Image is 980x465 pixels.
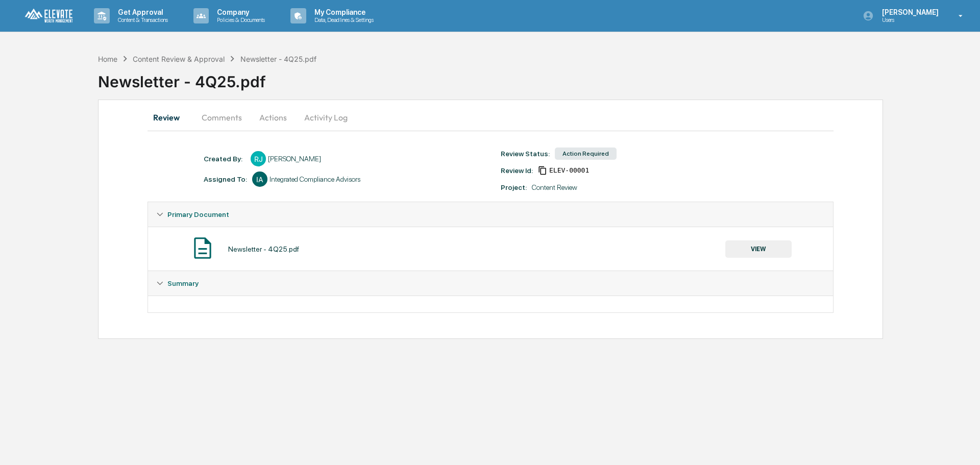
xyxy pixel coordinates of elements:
[204,155,246,163] div: Created By: ‎ ‎
[193,105,250,130] button: Comments
[148,271,833,296] div: Summary
[209,8,270,16] p: Company
[167,279,199,287] span: Summary
[148,105,193,130] button: Review
[874,16,944,23] p: Users
[228,245,299,253] div: Newsletter - 4Q25.pdf
[251,151,266,166] div: RJ
[98,64,980,91] div: Newsletter - 4Q25.pdf
[133,55,225,63] div: Content Review & Approval
[110,8,173,16] p: Get Approval
[240,55,316,63] div: Newsletter - 4Q25.pdf
[296,105,356,130] button: Activity Log
[250,105,296,130] button: Actions
[98,55,117,63] div: Home
[167,210,229,218] span: Primary Document
[252,172,267,187] div: IA
[209,16,270,23] p: Policies & Documents
[874,8,944,16] p: [PERSON_NAME]
[306,8,379,16] p: My Compliance
[148,227,833,271] div: Primary Document
[725,240,792,258] button: VIEW
[148,105,834,130] div: secondary tabs example
[555,148,617,160] div: Action Required
[549,166,589,175] span: 3fbd9959-8fd5-44f3-ad07-77ff53b66589
[148,202,833,227] div: Primary Document
[204,175,247,183] div: Assigned To:
[268,155,321,163] div: [PERSON_NAME]
[148,296,833,312] div: Summary
[269,175,360,183] div: Integrated Compliance Advisors
[110,16,173,23] p: Content & Transactions
[24,8,73,24] img: logo
[306,16,379,23] p: Data, Deadlines & Settings
[501,183,527,191] div: Project:
[532,183,577,191] div: Content Review
[190,235,215,261] img: Document Icon
[501,166,533,175] div: Review Id:
[501,150,550,158] div: Review Status:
